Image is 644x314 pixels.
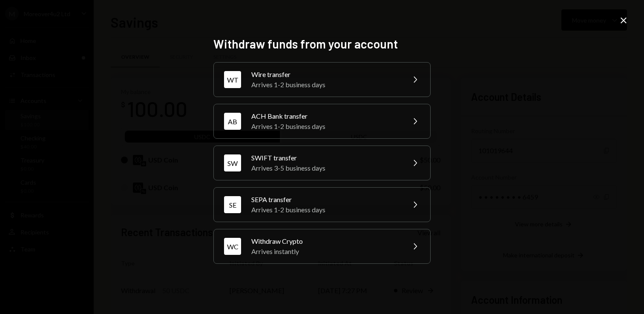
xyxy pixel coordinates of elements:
[213,229,431,264] button: WCWithdraw CryptoArrives instantly
[224,154,241,171] div: SW
[251,69,400,80] div: Wire transfer
[251,111,400,121] div: ACH Bank transfer
[224,196,241,213] div: SE
[213,62,431,97] button: WTWire transferArrives 1-2 business days
[251,236,400,246] div: Withdraw Crypto
[251,153,400,163] div: SWIFT transfer
[251,121,400,131] div: Arrives 1-2 business days
[213,36,431,52] h2: Withdraw funds from your account
[251,205,400,215] div: Arrives 1-2 business days
[213,104,431,139] button: ABACH Bank transferArrives 1-2 business days
[224,238,241,255] div: WC
[224,113,241,130] div: AB
[213,187,431,222] button: SESEPA transferArrives 1-2 business days
[251,163,400,173] div: Arrives 3-5 business days
[251,194,400,205] div: SEPA transfer
[251,246,400,257] div: Arrives instantly
[213,146,431,180] button: SWSWIFT transferArrives 3-5 business days
[224,71,241,88] div: WT
[251,80,400,90] div: Arrives 1-2 business days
